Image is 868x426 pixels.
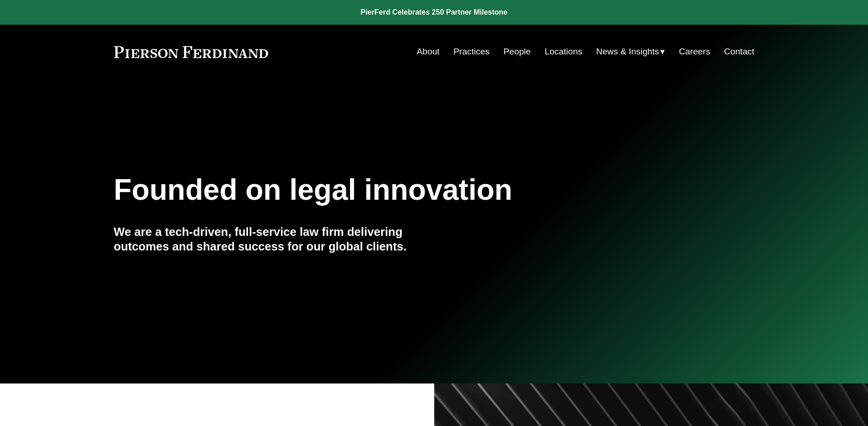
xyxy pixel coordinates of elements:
h4: We are a tech-driven, full-service law firm delivering outcomes and shared success for our global... [114,224,434,254]
h1: Founded on legal innovation [114,173,648,207]
a: Careers [679,43,710,60]
a: People [503,43,531,60]
a: Locations [545,43,582,60]
a: Practices [453,43,490,60]
a: Contact [724,43,754,60]
span: News & Insights [596,44,659,60]
a: folder dropdown [596,43,665,60]
a: About [417,43,440,60]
